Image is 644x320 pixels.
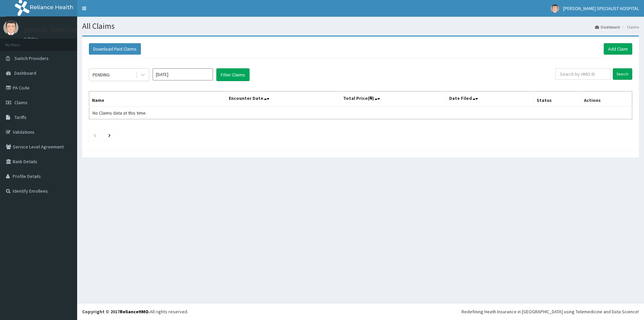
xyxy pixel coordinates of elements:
a: Online [23,37,40,41]
div: Redefining Heath Insurance in [GEOGRAPHIC_DATA] using Telemedicine and Data Science! [462,308,639,315]
th: Date Filed [446,91,534,107]
a: RelianceHMO [120,309,149,315]
img: User Image [551,4,559,13]
th: Actions [581,91,632,107]
th: Encounter Date [226,91,340,107]
a: Dashboard [595,24,620,30]
div: PENDING [93,71,110,78]
input: Search [613,68,632,80]
a: Add Claim [604,43,632,55]
input: Select Month and Year [153,68,213,80]
span: Claims [14,100,28,106]
strong: Copyright © 2017 . [82,309,150,315]
span: Dashboard [14,70,36,76]
span: Tariffs [14,114,26,120]
p: [PERSON_NAME] SPECIALIST HOSPITAL [23,27,126,33]
span: [PERSON_NAME] SPECIALIST HOSPITAL [563,5,639,11]
img: User Image [3,20,18,35]
li: Claims [621,24,639,30]
a: Previous page [93,132,96,138]
input: Search by HMO ID [555,68,610,80]
h1: All Claims [82,22,639,30]
a: Next page [108,132,111,138]
th: Status [534,91,581,107]
th: Name [89,91,226,107]
button: Download Paid Claims [89,43,141,55]
span: No Claims data at this time. [93,110,147,116]
footer: All rights reserved. [77,303,644,320]
span: Switch Providers [14,55,49,61]
th: Total Price(₦) [340,91,446,107]
button: Filter Claims [216,68,250,81]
